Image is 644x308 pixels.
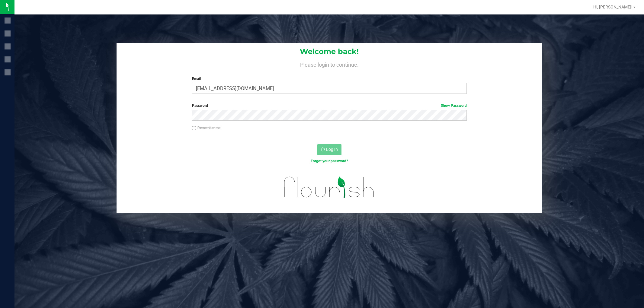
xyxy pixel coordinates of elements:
button: Log In [317,144,341,155]
h1: Welcome back! [117,48,542,56]
label: Remember me [192,125,220,131]
a: Forgot your password? [311,159,348,163]
h4: Please login to continue. [117,60,542,68]
label: Email [192,76,467,81]
img: flourish_logo.svg [276,170,383,204]
span: Hi, [PERSON_NAME]! [593,5,633,9]
span: Password [192,103,208,108]
span: Log In [326,147,338,152]
a: Show Password [441,103,467,108]
input: Remember me [192,126,196,130]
